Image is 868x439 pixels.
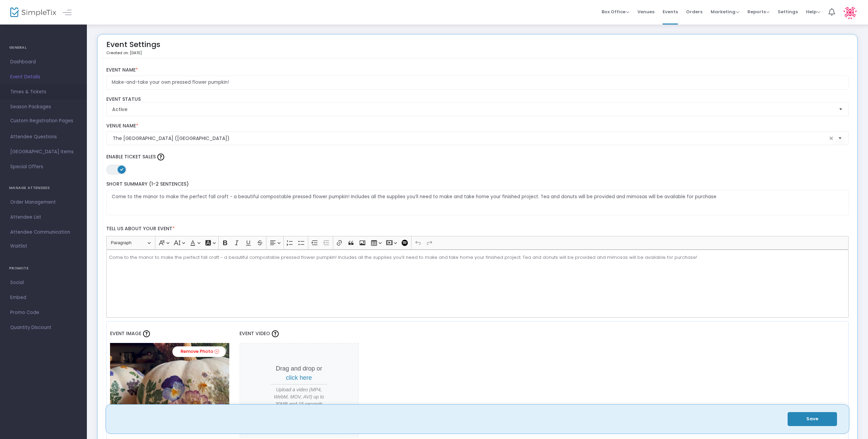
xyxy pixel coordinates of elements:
[836,103,846,116] button: Select
[10,73,77,81] span: Event Details
[827,134,835,142] span: clear
[106,181,189,187] span: Short Summary (1-2 Sentences)
[112,106,834,113] span: Active
[272,330,279,337] img: question-mark
[711,9,739,15] span: Marketing
[686,3,702,20] span: Orders
[10,198,77,207] span: Order Management
[271,386,327,415] span: Upload a video (MP4, WebM, MOV, AVI) up to 30MB and 15 seconds long.
[10,147,77,156] span: [GEOGRAPHIC_DATA] Items
[663,3,678,20] span: Events
[9,181,78,195] h4: MANAGE ATTENDEES
[10,213,77,222] span: Attendee List
[602,9,629,15] span: Box Office
[9,41,78,54] h4: GENERAL
[106,76,849,90] input: Enter Event Name
[106,38,160,58] div: Event Settings
[106,50,160,56] p: Created on: [DATE]
[111,239,146,247] span: Paragraph
[788,412,837,426] button: Save
[10,132,77,141] span: Attendee Questions
[10,88,77,96] span: Times & Tickets
[778,3,798,20] span: Settings
[835,131,845,145] button: Select
[10,117,73,124] span: Custom Registration Pages
[113,135,827,142] input: Select Venue
[271,364,327,382] p: Drag and drop or
[9,262,78,275] h4: PROMOTE
[110,343,229,418] img: IMG5996.jpeg
[10,228,77,237] span: Attendee Communication
[286,374,312,381] span: click here
[239,330,270,337] span: Event Video
[10,103,77,111] span: Season Packages
[10,243,27,250] span: Waitlist
[103,222,852,236] label: Tell us about your event
[157,154,164,160] img: question-mark
[106,152,849,162] label: Enable Ticket Sales
[637,3,654,20] span: Venues
[172,346,226,357] a: Remove Photo
[106,250,849,318] div: Rich Text Editor, main
[143,330,150,337] img: question-mark
[747,9,770,15] span: Reports
[10,308,77,317] span: Promo Code
[106,123,849,129] label: Venue Name
[110,330,141,337] span: Event Image
[10,58,77,66] span: Dashboard
[106,236,849,250] div: Editor toolbar
[109,254,846,261] p: Come to the manor to make the perfect fall craft - a beautiful compostable pressed flower pumpkin...
[108,238,154,248] button: Paragraph
[10,278,77,287] span: Social
[106,96,849,103] label: Event Status
[106,67,849,73] label: Event Name
[120,168,123,171] span: ON
[10,162,77,171] span: Special Offers
[10,293,77,302] span: Embed
[806,9,820,15] span: Help
[10,323,77,332] span: Quantity Discount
